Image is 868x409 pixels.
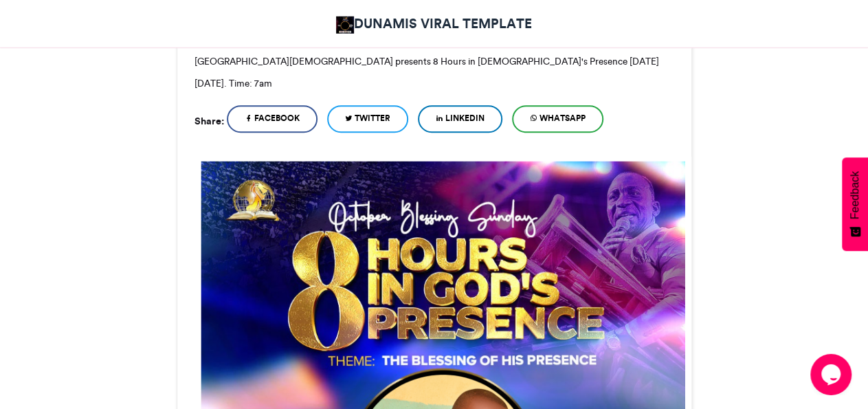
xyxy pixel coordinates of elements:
[418,105,502,133] a: LinkedIn
[539,112,586,124] span: WhatsApp
[336,16,355,34] img: DUNAMIS VIRAL TEMPLATE
[194,50,674,94] p: [GEOGRAPHIC_DATA][DEMOGRAPHIC_DATA] presents 8 Hours in [DEMOGRAPHIC_DATA]'s Presence [DATE][DATE...
[227,105,318,133] a: Facebook
[842,157,868,251] button: Feedback - Show survey
[327,105,408,133] a: Twitter
[336,14,533,34] a: DUNAMIS VIRAL TEMPLATE
[194,112,224,130] h5: Share:
[512,105,603,133] a: WhatsApp
[849,171,861,219] span: Feedback
[445,112,485,124] span: LinkedIn
[355,112,390,124] span: Twitter
[254,112,300,124] span: Facebook
[810,354,854,395] iframe: chat widget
